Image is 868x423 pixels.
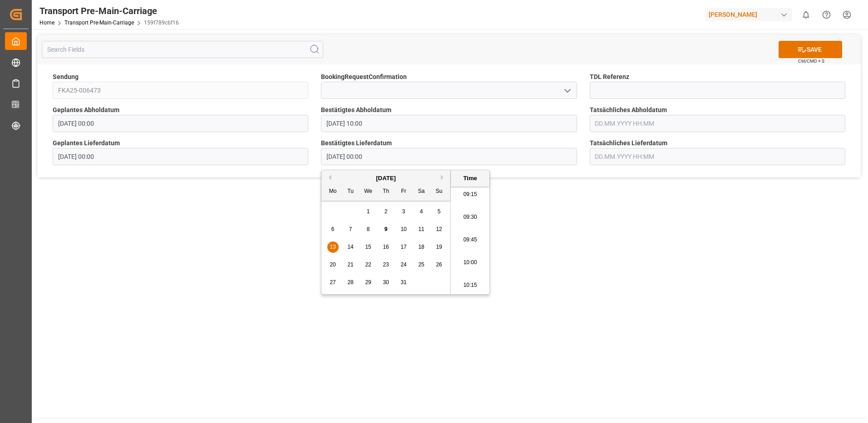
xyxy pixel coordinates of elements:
span: 18 [418,244,424,250]
div: Choose Wednesday, October 8th, 2025 [363,224,374,235]
li: 09:45 [451,229,489,251]
div: Choose Monday, October 20th, 2025 [327,259,339,271]
span: 21 [347,261,353,268]
div: Choose Monday, October 27th, 2025 [327,277,339,288]
span: 16 [383,244,389,250]
span: 12 [436,226,442,232]
a: Home [39,20,54,26]
div: Mo [327,186,339,197]
button: Help Center [816,5,837,25]
span: 4 [420,208,423,215]
span: Tatsächliches Lieferdatum [590,138,667,148]
a: Transport Pre-Main-Carriage [64,20,134,26]
button: SAVE [779,41,842,58]
span: TDL Referenz [590,72,629,82]
div: Choose Tuesday, October 14th, 2025 [345,241,356,253]
div: Choose Friday, October 24th, 2025 [398,259,409,271]
span: 22 [365,261,371,268]
div: We [363,186,374,197]
span: 11 [418,226,424,232]
input: DD.MM.YYYY HH:MM [321,148,577,165]
div: Choose Wednesday, October 22nd, 2025 [363,259,374,271]
div: Tu [345,186,356,197]
span: 27 [330,279,335,285]
span: Bestätigtes Lieferdatum [321,138,392,148]
input: DD.MM.YYYY HH:MM [590,148,845,165]
li: 10:15 [451,274,489,297]
div: Choose Sunday, October 12th, 2025 [434,224,445,235]
span: Geplantes Abholdatum [53,105,119,115]
div: Choose Tuesday, October 21st, 2025 [345,259,356,271]
span: 31 [400,279,406,285]
button: Next Month [441,175,446,180]
button: [PERSON_NAME] [705,6,796,23]
div: Time [453,174,487,183]
span: 28 [347,279,353,285]
div: Choose Saturday, October 11th, 2025 [416,224,427,235]
span: 15 [365,244,371,250]
div: Sa [416,186,427,197]
input: DD.MM.YYYY HH:MM [590,115,845,132]
span: 23 [383,261,389,268]
div: Choose Sunday, October 5th, 2025 [434,206,445,217]
button: Previous Month [326,175,331,180]
span: 10 [400,226,406,232]
span: 13 [330,244,335,250]
span: Tatsächliches Abholdatum [590,105,667,115]
div: Choose Saturday, October 4th, 2025 [416,206,427,217]
input: DD.MM.YYYY HH:MM [321,115,577,132]
div: Transport Pre-Main-Carriage [39,4,179,18]
span: Bestätigtes Abholdatum [321,105,391,115]
div: Choose Wednesday, October 15th, 2025 [363,241,374,253]
div: Choose Wednesday, October 29th, 2025 [363,277,374,288]
input: DD.MM.YYYY HH:MM [53,115,308,132]
span: 7 [349,226,352,232]
div: Choose Friday, October 3rd, 2025 [398,206,409,217]
div: Choose Friday, October 31st, 2025 [398,277,409,288]
span: 26 [436,261,442,268]
span: 1 [367,208,370,215]
div: Choose Thursday, October 30th, 2025 [380,277,392,288]
span: 3 [402,208,405,215]
li: 09:15 [451,183,489,206]
span: 14 [347,244,353,250]
div: Th [380,186,392,197]
span: 17 [400,244,406,250]
span: Geplantes Lieferdatum [53,138,120,148]
input: Search Fields [42,41,323,58]
div: Choose Thursday, October 23rd, 2025 [380,259,392,271]
div: Choose Sunday, October 19th, 2025 [434,241,445,253]
div: Choose Monday, October 6th, 2025 [327,224,339,235]
span: 8 [367,226,370,232]
span: 20 [330,261,335,268]
div: Choose Tuesday, October 28th, 2025 [345,277,356,288]
div: Choose Saturday, October 18th, 2025 [416,241,427,253]
div: Choose Friday, October 17th, 2025 [398,241,409,253]
span: 29 [365,279,371,285]
span: Sendung [53,72,79,82]
li: 10:00 [451,251,489,274]
button: open menu [560,84,573,98]
div: Choose Thursday, October 16th, 2025 [380,241,392,253]
div: Choose Thursday, October 9th, 2025 [380,224,392,235]
div: Choose Thursday, October 2nd, 2025 [380,206,392,217]
span: BookingRequestConfirmation [321,72,407,82]
div: Choose Wednesday, October 1st, 2025 [363,206,374,217]
div: [DATE] [321,174,450,183]
div: Choose Sunday, October 26th, 2025 [434,259,445,271]
div: Choose Monday, October 13th, 2025 [327,241,339,253]
div: Fr [398,186,409,197]
button: show 0 new notifications [796,5,816,25]
div: month 2025-10 [324,203,448,291]
span: 25 [418,261,424,268]
span: 9 [385,226,388,232]
div: [PERSON_NAME] [705,8,792,21]
span: 30 [383,279,389,285]
span: 6 [331,226,335,232]
span: 24 [400,261,406,268]
div: Su [434,186,445,197]
span: Ctrl/CMD + S [798,58,824,64]
span: 19 [436,244,442,250]
div: Choose Saturday, October 25th, 2025 [416,259,427,271]
span: 5 [438,208,441,215]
